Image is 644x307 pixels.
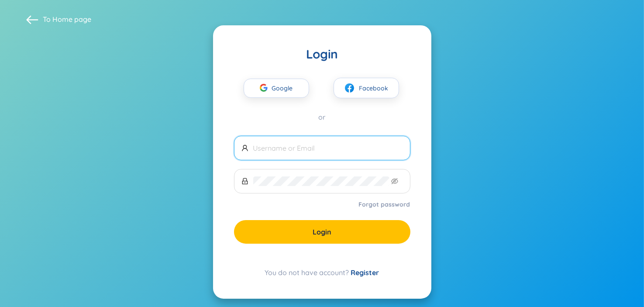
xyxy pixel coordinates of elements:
a: Register [351,268,379,277]
button: Login [234,220,410,244]
a: Forgot password [359,200,410,209]
span: Google [272,79,297,97]
span: Login [313,227,331,237]
span: To [43,14,91,24]
button: facebookFacebook [334,78,399,98]
img: facebook [344,83,355,93]
span: Facebook [359,83,389,93]
button: Google [244,79,309,98]
input: Username or Email [253,143,403,153]
div: You do not have account? [234,267,410,278]
div: or [234,112,410,122]
span: user [241,145,248,152]
div: Login [234,46,410,62]
a: Home page [52,15,91,24]
span: eye-invisible [391,178,398,185]
span: lock [241,178,248,185]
